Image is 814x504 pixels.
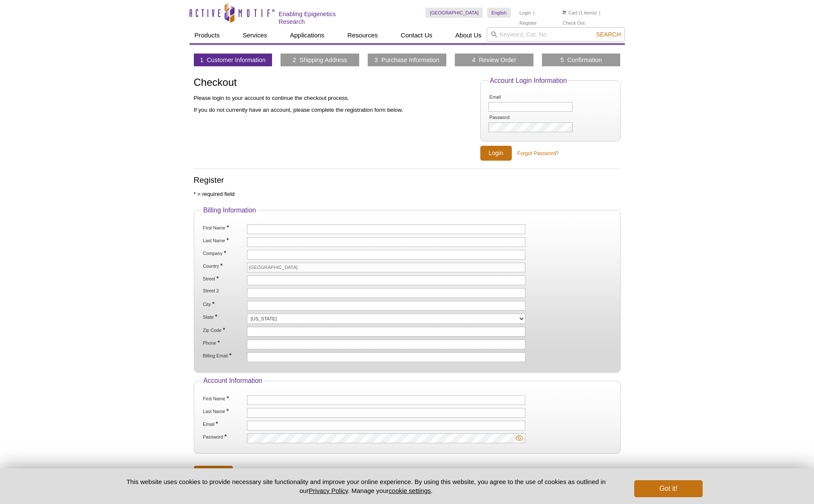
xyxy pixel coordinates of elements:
a: 4 Review Order [472,56,516,64]
a: [GEOGRAPHIC_DATA] [425,8,483,18]
a: Contact Us [396,27,437,43]
a: Privacy Policy [309,487,348,494]
p: This website uses cookies to provide necessary site functionality and improve your online experie... [112,477,621,495]
a: Resources [342,27,383,43]
input: Login [480,146,512,161]
a: Applications [285,27,329,43]
button: Search [593,31,623,38]
legend: Account Information [201,377,264,385]
label: Last Name [202,408,245,414]
label: Last Name [202,237,245,244]
a: 3 Purchase Information [374,56,440,64]
a: 5 Confirmation [561,56,602,64]
legend: Billing Information [201,207,258,214]
a: About Us [450,27,487,43]
a: Register [519,20,537,26]
p: Please login to your account to continue the checkout process. [194,94,472,102]
img: password-eye.svg [516,434,523,442]
a: Products [190,27,225,43]
a: 2 Shipping Address [293,56,347,64]
li: | [599,8,601,18]
legend: Account Login Information [488,77,569,85]
a: 1 Customer Information [200,56,265,64]
label: Billing Email [202,352,245,359]
li: | [533,8,534,18]
p: * = required field [194,190,621,198]
label: Country [202,263,245,269]
a: Check Out [562,20,584,26]
label: Company [202,250,245,256]
label: Password [202,433,245,440]
label: First Name [202,224,245,231]
span: Search [596,31,621,38]
h2: Enabling Epigenetics Research [279,10,363,25]
label: Phone [202,340,245,346]
h1: Checkout [194,77,472,89]
img: Your Cart [562,10,566,14]
h2: Register [194,176,621,184]
label: First Name [202,395,245,402]
button: cookie settings [389,487,431,494]
label: Password [488,115,532,120]
label: State [202,314,245,320]
p: If you do not currently have an account, please complete the registration form below. [194,106,472,114]
input: Register [194,466,233,481]
label: City [202,301,245,307]
label: Email [202,421,245,427]
a: English [487,8,511,18]
button: Got it! [634,480,702,497]
label: Email [488,94,532,100]
a: Forgot Password? [517,150,559,157]
a: Services [238,27,272,43]
a: Cart [562,10,577,16]
label: Zip Code [202,327,245,333]
label: Street [202,275,245,282]
input: Keyword, Cat. No. [487,27,625,42]
a: Login [519,10,531,16]
li: (1 items) [562,8,597,18]
label: Street 2 [202,288,245,294]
